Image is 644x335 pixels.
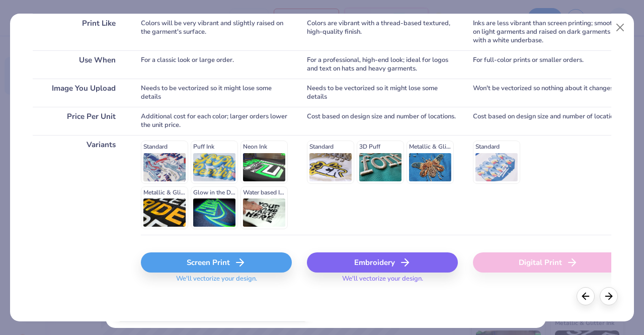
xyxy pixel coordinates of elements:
div: Image You Upload [33,79,126,107]
div: Use When [33,50,126,79]
div: Won't be vectorized so nothing about it changes [473,79,624,107]
div: Inks are less vibrant than screen printing; smooth on light garments and raised on dark garments ... [473,14,624,50]
div: For full-color prints or smaller orders. [473,50,624,79]
div: Needs to be vectorized so it might lose some details [141,79,292,107]
div: Print Like [33,14,126,50]
button: Close [611,18,630,37]
div: Additional cost for each color; larger orders lower the unit price. [141,107,292,135]
span: We'll vectorize your design. [172,275,261,289]
div: Colors will be very vibrant and slightly raised on the garment's surface. [141,14,292,50]
div: Colors are vibrant with a thread-based textured, high-quality finish. [307,14,458,50]
div: Price Per Unit [33,107,126,135]
span: We'll vectorize your design. [338,275,427,289]
div: Variants [33,135,126,235]
div: Cost based on design size and number of locations. [307,107,458,135]
div: Digital Print [473,252,624,273]
div: Needs to be vectorized so it might lose some details [307,79,458,107]
div: For a professional, high-end look; ideal for logos and text on hats and heavy garments. [307,50,458,79]
div: Embroidery [307,252,458,273]
div: Cost based on design size and number of locations. [473,107,624,135]
div: For a classic look or large order. [141,50,292,79]
div: Screen Print [141,252,292,273]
